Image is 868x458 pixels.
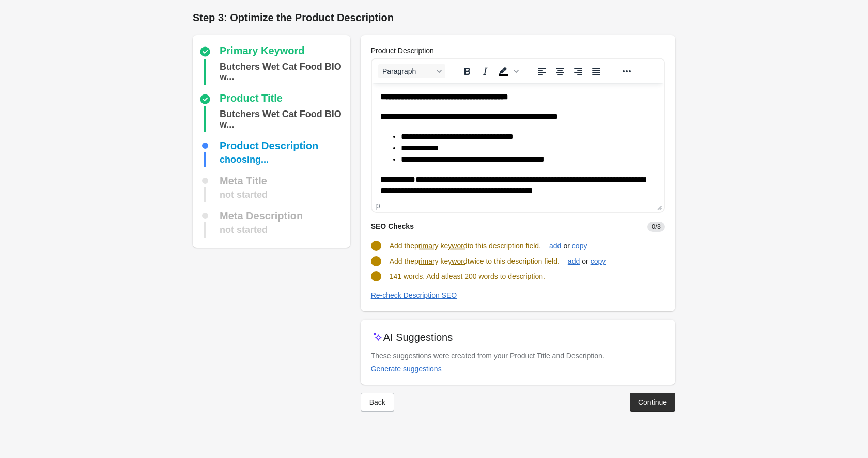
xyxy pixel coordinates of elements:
div: choosing... [220,152,269,167]
div: Background color [494,64,520,78]
span: primary keyword [414,256,468,266]
button: Align right [569,64,587,78]
span: 141 words. Add atleast 200 words to description. [390,272,545,280]
button: Back [361,393,394,412]
span: or [561,241,571,251]
div: Butchers Wet Cat Food BIO with Fish, 85 g [220,106,346,132]
h1: Step 3: Optimize the Product Description [193,10,675,25]
div: Primary Keyword [220,45,305,58]
button: Align left [533,64,551,78]
div: not started [220,222,268,238]
span: Add the to this description field. [390,242,541,250]
span: These suggestions were created from your Product Title and Description. [371,352,605,360]
span: Add the twice to this description field. [390,257,560,265]
div: copy [572,242,587,250]
button: Italic [476,64,494,78]
div: Meta Description [220,211,303,221]
div: Re-check Description SEO [371,291,457,299]
body: Rich Text Area. Press ALT-0 for help. [8,8,284,336]
iframe: Rich Text Area [372,83,664,199]
span: or [580,256,590,266]
p: AI Suggestions [383,330,453,344]
div: Back [369,398,385,406]
div: add [568,257,580,265]
button: Reveal or hide additional toolbar items [618,64,636,78]
span: 0/3 [647,222,665,232]
div: copy [591,257,606,265]
div: Press the Up and Down arrow keys to resize the editor. [653,199,664,212]
div: Continue [638,398,667,406]
button: Re-check Description SEO [367,286,461,305]
span: SEO Checks [371,222,414,230]
span: Paragraph [382,67,433,75]
div: p [376,201,380,210]
div: Butchers Wet Cat Food BIO with Fish, 85 g [220,59,346,85]
button: Align center [551,64,569,78]
button: Generate suggestions [367,359,446,378]
div: Product Description [220,140,318,151]
div: Product Title [220,93,283,105]
label: Product Description [371,45,434,56]
div: add [549,242,561,250]
button: copy [568,236,592,255]
button: copy [586,252,610,271]
button: Bold [458,64,476,78]
button: Continue [630,393,675,412]
button: Justify [587,64,605,78]
div: Meta Title [220,176,267,186]
button: add [545,236,565,255]
span: primary keyword [414,241,468,251]
button: Blocks [378,64,445,78]
div: Generate suggestions [371,365,442,373]
div: not started [220,187,268,202]
button: add [564,252,584,271]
